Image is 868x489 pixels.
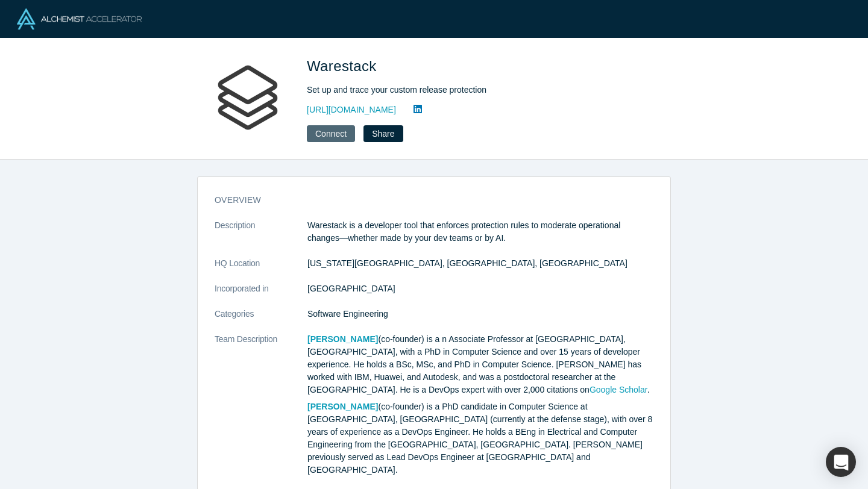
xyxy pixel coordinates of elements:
[206,55,290,140] img: Warestack's Logo
[307,400,653,476] p: (co-founder) is a PhD candidate in Computer Science at [GEOGRAPHIC_DATA], [GEOGRAPHIC_DATA] (curr...
[307,104,396,116] a: [URL][DOMAIN_NAME]
[307,334,378,344] a: [PERSON_NAME]
[307,58,381,74] span: Warestack
[215,308,307,333] dt: Categories
[307,309,388,319] span: Software Engineering
[307,282,653,295] dd: [GEOGRAPHIC_DATA]
[363,125,403,142] button: Share
[215,282,307,308] dt: Incorporated in
[307,125,355,142] button: Connect
[307,333,653,396] p: (co-founder) is a n Associate Professor at [GEOGRAPHIC_DATA], [GEOGRAPHIC_DATA], with a PhD in Co...
[215,219,307,257] dt: Description
[215,257,307,282] dt: HQ Location
[590,385,647,394] a: Google Scholar
[215,333,307,489] dt: Team Description
[17,8,142,30] img: Alchemist Logo
[215,194,637,207] h3: overview
[307,402,378,411] a: [PERSON_NAME]
[307,257,653,270] dd: [US_STATE][GEOGRAPHIC_DATA], [GEOGRAPHIC_DATA], [GEOGRAPHIC_DATA]
[307,219,653,244] p: Warestack is a developer tool that enforces protection rules to moderate operational changes—whet...
[307,84,644,96] div: Set up and trace your custom release protection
